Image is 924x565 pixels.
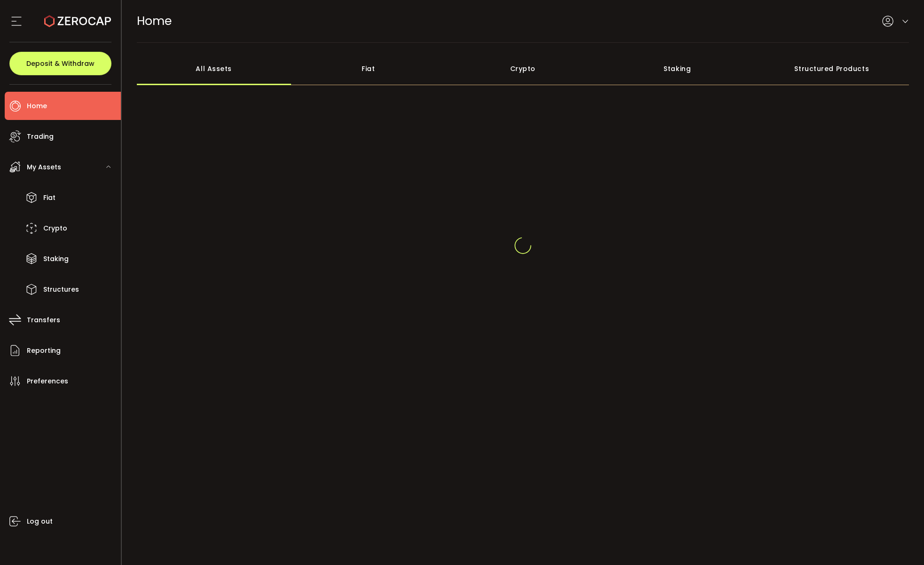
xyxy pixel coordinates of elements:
[43,191,55,205] span: Fiat
[137,13,172,29] span: Home
[755,52,909,85] div: Structured Products
[446,52,600,85] div: Crypto
[43,252,69,266] span: Staking
[27,313,60,327] span: Transfers
[26,60,95,67] span: Deposit & Withdraw
[43,222,67,235] span: Crypto
[291,52,446,85] div: Fiat
[27,374,68,388] span: Preferences
[27,344,61,358] span: Reporting
[27,99,47,113] span: Home
[27,130,54,143] span: Trading
[9,52,111,75] button: Deposit & Withdraw
[600,52,755,85] div: Staking
[137,52,292,85] div: All Assets
[27,515,53,528] span: Log out
[27,160,61,174] span: My Assets
[43,283,79,296] span: Structures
